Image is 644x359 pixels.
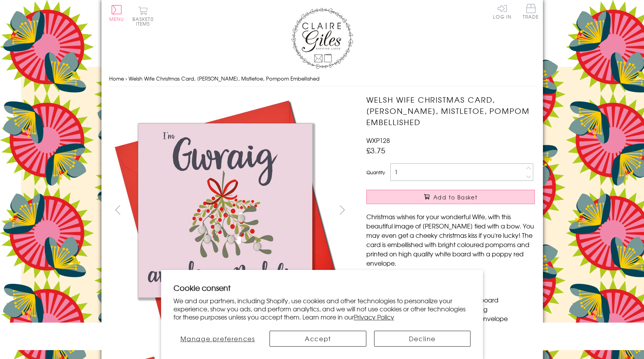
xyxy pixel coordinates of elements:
[109,75,124,82] a: Home
[366,94,535,127] h1: Welsh Wife Christmas Card, [PERSON_NAME], Mistletoe, Pompom Embellished
[366,169,385,176] label: Quantity
[173,331,262,347] button: Manage preferences
[270,331,366,347] button: Accept
[433,193,477,201] span: Add to Basket
[366,212,535,268] p: Christmas wishes for your wonderful Wife, with this beautiful image of [PERSON_NAME] tied with a ...
[333,201,351,218] button: next
[109,5,124,21] button: Menu
[109,15,124,22] span: Menu
[523,4,539,19] span: Trade
[180,334,255,343] span: Manage preferences
[366,136,390,145] span: WXP128
[132,6,154,26] button: Basket0 items
[109,71,535,87] nav: breadcrumbs
[173,282,471,293] h2: Cookie consent
[173,297,471,321] p: We and our partners, including Shopify, use cookies and other technologies to personalize your ex...
[136,15,154,27] span: 0 items
[109,94,341,326] img: Welsh Wife Christmas Card, Nadolig Llawen Gwraig, Mistletoe, Pompom Embellished
[366,190,535,204] button: Add to Basket
[374,331,471,347] button: Decline
[354,312,394,321] a: Privacy Policy
[109,201,127,218] button: prev
[366,145,385,156] span: £3.75
[125,75,127,82] span: ›
[291,8,353,69] img: Claire Giles Greetings Cards
[493,4,512,19] a: Log In
[523,4,539,21] a: Trade
[129,75,319,82] span: Welsh Wife Christmas Card, [PERSON_NAME], Mistletoe, Pompom Embellished
[351,94,583,280] img: Welsh Wife Christmas Card, Nadolig Llawen Gwraig, Mistletoe, Pompom Embellished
